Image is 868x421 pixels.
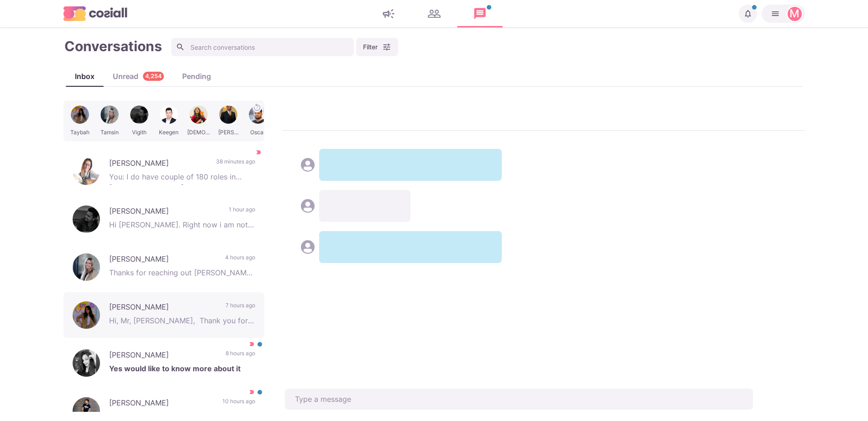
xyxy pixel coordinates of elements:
button: Notifications [739,5,757,23]
p: [PERSON_NAME] [109,349,216,363]
p: [PERSON_NAME] [109,253,216,267]
img: Vigith V [73,205,100,233]
p: 4 hours ago [225,253,255,267]
input: Search conversations [171,38,354,56]
p: Thanks for reaching out [PERSON_NAME] but not looking to make any moves! [109,267,255,281]
button: Martin [762,5,805,23]
p: [PERSON_NAME] [109,158,207,171]
p: Hi [PERSON_NAME]. Right now i am not looking for change. If incase any any change of mind I will ... [109,219,255,233]
img: Claire Blasi [73,158,100,185]
p: You: I do have couple of 180 roles in [GEOGRAPHIC_DATA] within executive search! What basic are y... [109,171,255,185]
p: 7 hours ago [226,301,255,315]
div: Inbox [66,71,104,82]
p: [PERSON_NAME] [109,397,213,411]
div: Martin [789,8,800,19]
p: Yes would like to know more about it [109,363,255,377]
img: Orélie Goraiah [73,349,100,377]
p: 8 hours ago [226,349,255,363]
img: Tamsin Broster [73,253,100,281]
p: [PERSON_NAME] [109,205,220,219]
p: 1 hour ago [229,205,255,219]
p: 4,254 [145,72,162,81]
div: Unread [104,71,173,82]
h1: Conversations [64,38,162,54]
img: Taybah Chauhan [73,301,100,329]
div: Pending [173,71,220,82]
img: logo [63,6,127,21]
button: Filter [356,38,398,56]
p: 10 hours ago [222,397,255,411]
p: [PERSON_NAME] [109,301,216,315]
p: Hi, Mr, [PERSON_NAME], Thank you for the opportunity, at this moment I am not looking for job cha... [109,315,255,329]
p: 38 minutes ago [216,158,255,171]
